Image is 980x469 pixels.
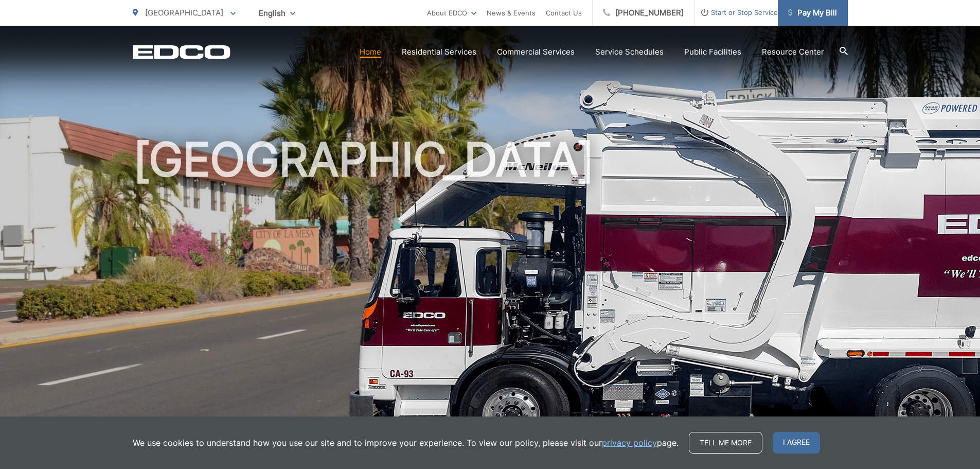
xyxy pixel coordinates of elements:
a: Residential Services [402,46,476,58]
p: We use cookies to understand how you use our site and to improve your experience. To view our pol... [133,437,679,449]
span: [GEOGRAPHIC_DATA] [145,8,223,18]
a: Contact Us [546,7,582,19]
a: Commercial Services [497,46,575,58]
a: Service Schedules [595,46,664,58]
a: Resource Center [762,46,824,58]
a: privacy policy [602,437,657,449]
a: News & Events [487,7,536,19]
h1: [GEOGRAPHIC_DATA] [133,134,848,460]
span: I agree [773,432,820,454]
a: Tell me more [689,432,762,454]
a: Home [360,46,381,58]
a: Public Facilities [684,46,741,58]
a: About EDCO [427,7,476,19]
a: EDCD logo. Return to the homepage. [133,45,230,59]
span: Pay My Bill [788,7,837,19]
span: English [251,4,303,22]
